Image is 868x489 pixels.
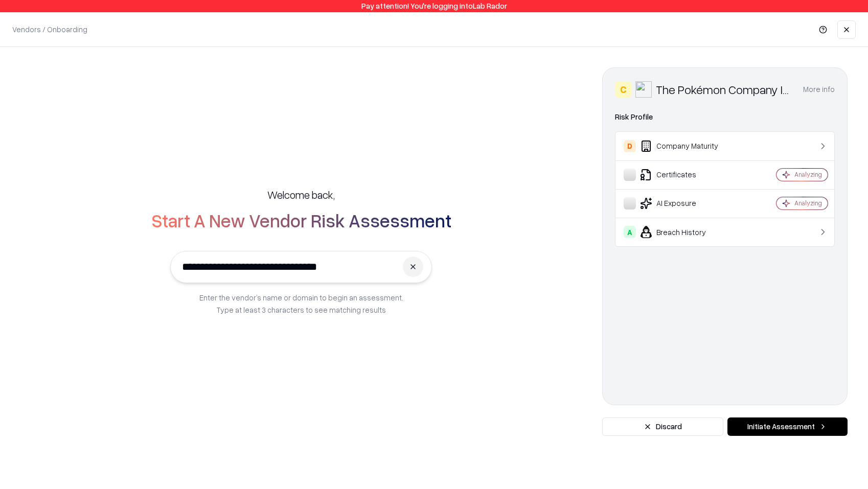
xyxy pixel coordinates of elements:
[624,226,746,238] div: Breach History
[624,197,746,209] div: AI Exposure
[615,111,835,123] div: Risk Profile
[624,169,746,181] div: Certificates
[794,170,822,179] div: Analyzing
[794,199,822,207] div: Analyzing
[635,81,652,98] img: The Pokémon Company International
[727,417,848,436] button: Initiate Assessment
[624,140,746,152] div: Company Maturity
[151,210,451,230] h2: Start A New Vendor Risk Assessment
[12,24,87,35] p: Vendors / Onboarding
[624,140,636,152] div: D
[267,188,335,202] h5: Welcome back,
[803,80,835,99] button: More info
[615,81,631,98] div: C
[602,417,723,436] button: Discard
[199,291,403,316] p: Enter the vendor’s name or domain to begin an assessment. Type at least 3 characters to see match...
[656,81,791,98] div: The Pokémon Company International
[624,226,636,238] div: A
